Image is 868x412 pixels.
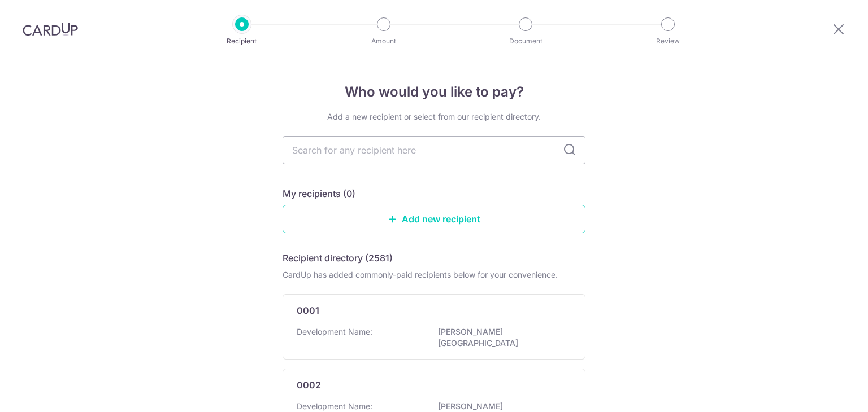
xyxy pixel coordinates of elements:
[283,205,585,233] a: Add new recipient
[283,82,585,102] h4: Who would you like to pay?
[342,36,426,47] p: Amount
[297,401,372,412] p: Development Name:
[484,36,567,47] p: Document
[626,36,710,47] p: Review
[297,304,319,317] p: 0001
[283,187,355,200] h5: My recipients (0)
[796,378,857,406] iframe: Opens a widget where you can find more information
[297,378,321,392] p: 0002
[200,36,284,47] p: Recipient
[283,136,585,164] input: Search for any recipient here
[283,111,585,122] div: Add a new recipient or select from our recipient directory.
[438,326,565,349] p: [PERSON_NAME][GEOGRAPHIC_DATA]
[283,251,393,265] h5: Recipient directory (2581)
[283,269,585,280] div: CardUp has added commonly-paid recipients below for your convenience.
[23,23,78,36] img: CardUp
[297,326,372,338] p: Development Name:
